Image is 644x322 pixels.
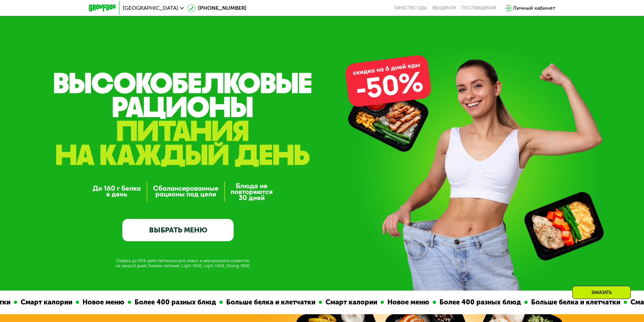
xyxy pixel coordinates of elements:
div: Новое меню [382,297,431,307]
a: Вендинги [432,5,456,11]
a: [PHONE_NUMBER] [187,4,246,12]
a: ВЫБРАТЬ МЕНЮ [122,219,234,241]
div: Новое меню [77,297,126,307]
div: поставщикам [461,5,496,11]
a: Качество еды [395,5,427,11]
div: Больше белка и клетчатки [526,297,622,307]
div: Более 400 разных блюд [434,297,523,307]
div: Заказать [572,286,631,299]
span: [GEOGRAPHIC_DATA] [123,5,178,11]
div: Более 400 разных блюд [129,297,218,307]
div: Личный кабинет [513,4,555,12]
div: Смарт калории [320,297,379,307]
div: Больше белка и клетчатки [221,297,317,307]
div: Смарт калории [16,297,74,307]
